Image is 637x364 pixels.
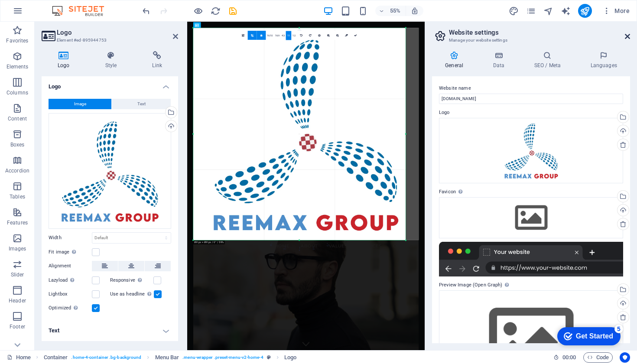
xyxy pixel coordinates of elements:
a: 1:1 [286,31,291,40]
i: Reload page [211,6,221,16]
button: Click here to leave preview mode and continue editing [193,6,203,16]
h4: Data [480,51,521,69]
i: AI Writer [561,6,571,16]
i: Save (Ctrl+S) [228,6,238,16]
span: . home-4-container .bg-background [71,352,141,363]
h2: Logo [57,29,178,36]
label: Logo [439,107,623,118]
button: Image [49,99,111,109]
button: pages [526,6,536,16]
button: publish [578,4,592,18]
a: Click to cancel selection. Double-click to open Pages [7,352,31,363]
span: 0 [297,167,302,252]
h4: SEO / Meta [521,51,577,69]
a: Reset [342,31,351,40]
a: Keep aspect ratio [257,31,266,40]
a: 4:3 [280,31,286,40]
label: Preview Image (Open Graph) [439,280,623,290]
label: Lazyload [49,275,92,286]
span: Image [74,99,86,109]
button: design [509,6,519,16]
input: Name... [439,94,623,104]
button: More [599,4,633,18]
p: Favorites [6,37,28,44]
i: Undo: Change colors (Ctrl+Z) [141,6,151,16]
div: REEMAXLOGO-6U3zeLlFrgG7cGo8gkemwA.png [49,113,171,229]
a: Center [315,31,324,40]
p: Features [7,219,28,226]
a: Crop mode [248,31,257,40]
button: Code [583,352,613,363]
a: 1:2 [291,31,296,40]
h4: Text [42,320,178,341]
label: Favicon [439,187,623,197]
button: 55% [375,6,406,16]
label: Website name [439,83,623,94]
nav: breadcrumb [44,352,297,363]
label: Width [49,235,92,240]
div: Select files from the file manager, stock photos, or upload file(s) [439,197,623,238]
h3: Element #ed-895944753 [57,36,161,44]
button: text_generator [561,6,571,16]
i: This element is a customizable preset [267,355,271,360]
a: Confirm [351,31,360,40]
span: More [602,6,630,15]
a: Rotate right 90° [305,31,315,40]
span: Click to select. Double-click to edit [284,352,296,363]
button: Usercentrics [620,352,630,363]
h4: Style [89,51,136,69]
h3: Manage your website settings [449,36,613,44]
span: 00 00 [562,352,576,363]
span: Text [137,99,146,109]
p: Footer [10,323,25,330]
p: Elements [6,63,29,70]
p: Images [9,245,26,252]
label: Alignment [49,261,92,271]
h4: Logo [42,51,89,69]
button: undo [141,6,151,16]
h6: Session time [553,352,576,363]
div: Get Started [26,10,63,17]
span: Click to select. Double-click to edit [44,352,68,363]
a: Zoom out [333,31,342,40]
button: reload [210,6,221,16]
h4: Logo [42,76,178,92]
button: Text [112,99,171,109]
button: navigator [543,6,554,16]
h6: 55% [388,6,402,16]
label: Fit image [49,247,92,257]
h4: General [432,51,480,69]
h4: Languages [577,51,630,69]
p: Boxes [10,141,25,148]
div: REEMAXLOGO-6U3zeLlFrgG7cGo8gkemwA.png [439,118,623,184]
div: Get Started 5 items remaining, 0% complete [7,4,70,23]
h4: Link [136,51,178,69]
p: Content [8,115,27,122]
span: Code [587,352,609,363]
i: Publish [580,6,590,16]
p: Tables [10,193,25,200]
p: Columns [6,89,28,96]
label: Optimized [49,303,92,313]
label: Lightbox [49,289,92,299]
i: On resize automatically adjust zoom level to fit chosen device. [411,7,419,15]
span: Click to select. Double-click to edit [155,352,179,363]
span: : [569,354,570,361]
label: Use as headline [110,289,154,299]
button: save [227,6,238,16]
i: Pages (Ctrl+Alt+S) [526,6,536,16]
img: Editor Logo [50,6,115,16]
span: . menu-wrapper .preset-menu-v2-home-4 [182,352,263,363]
i: Design (Ctrl+Alt+Y) [509,6,519,16]
p: Header [9,297,26,304]
label: Responsive [110,275,153,286]
p: Slider [11,271,24,278]
a: 16:9 [274,31,280,40]
div: 5 [64,2,73,10]
i: Navigator [543,6,553,16]
a: Rotate left 90° [296,31,305,40]
h2: Website settings [449,29,630,36]
p: Accordion [5,167,29,174]
a: Zoom in [324,31,333,40]
a: Select files from the file manager, stock photos, or upload file(s) [239,31,248,40]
